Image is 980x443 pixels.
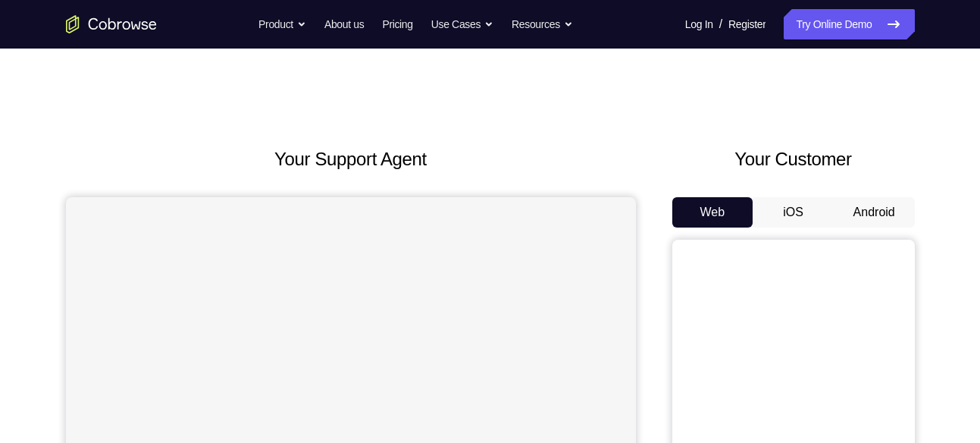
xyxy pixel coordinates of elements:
[753,197,834,228] button: iOS
[834,197,915,228] button: Android
[728,9,766,39] a: Register
[784,9,914,39] a: Try Online Demo
[431,9,493,39] button: Use Cases
[382,9,412,39] a: Pricing
[672,197,753,228] button: Web
[685,9,713,39] a: Log In
[512,9,573,39] button: Resources
[66,146,636,173] h2: Your Support Agent
[258,9,306,39] button: Product
[719,15,722,33] span: /
[324,9,364,39] a: About us
[672,146,915,173] h2: Your Customer
[66,15,157,33] a: Go to the home page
